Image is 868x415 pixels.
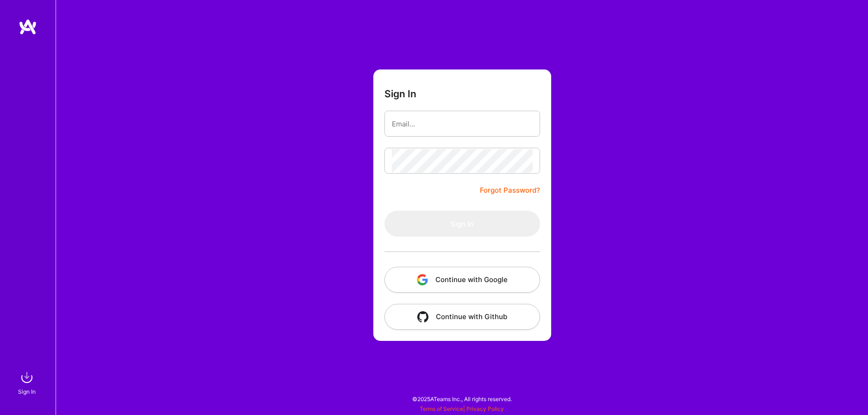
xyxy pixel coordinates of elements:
[56,387,868,410] div: © 2025 ATeams Inc., All rights reserved.
[417,311,428,322] img: icon
[19,368,36,396] a: sign inSign In
[466,405,504,412] a: Privacy Policy
[384,267,540,293] button: Continue with Google
[18,387,36,396] div: Sign In
[420,405,504,412] span: |
[384,211,540,237] button: Sign In
[19,19,37,35] img: logo
[417,274,428,285] img: icon
[384,88,416,100] h3: Sign In
[18,368,36,387] img: sign in
[420,405,463,412] a: Terms of Service
[392,112,533,136] input: Email...
[480,185,540,196] a: Forgot Password?
[384,304,540,330] button: Continue with Github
